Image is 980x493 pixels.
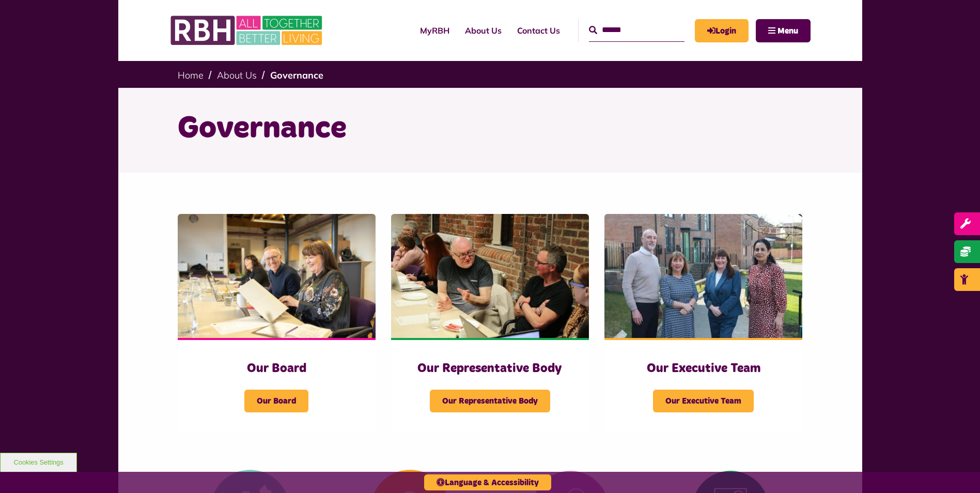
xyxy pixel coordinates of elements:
a: Our Representative Body Our Representative Body [391,214,589,433]
button: Navigation [756,19,811,42]
a: Governance [270,69,323,81]
button: Language & Accessibility [424,474,551,490]
h3: Our Representative Body [412,361,568,377]
a: Contact Us [509,17,568,44]
a: About Us [457,17,509,44]
iframe: Netcall Web Assistant for live chat [934,446,980,493]
img: RBH Board 1 [178,214,376,338]
img: Rep Body [391,214,589,338]
h3: Our Board [198,361,355,377]
a: MyRBH [695,19,749,42]
a: MyRBH [412,17,457,44]
span: Menu [777,27,798,35]
span: Our Executive Team [653,390,754,412]
img: RBH [170,10,325,51]
a: Our Board Our Board [178,214,376,433]
img: RBH Executive Team [604,214,802,338]
h1: Governance [178,109,803,149]
a: Our Executive Team Our Executive Team [604,214,802,433]
h3: Our Executive Team [625,361,782,377]
span: Our Representative Body [430,390,550,412]
span: Our Board [244,390,308,412]
a: About Us [217,69,257,81]
a: Home [178,69,204,81]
